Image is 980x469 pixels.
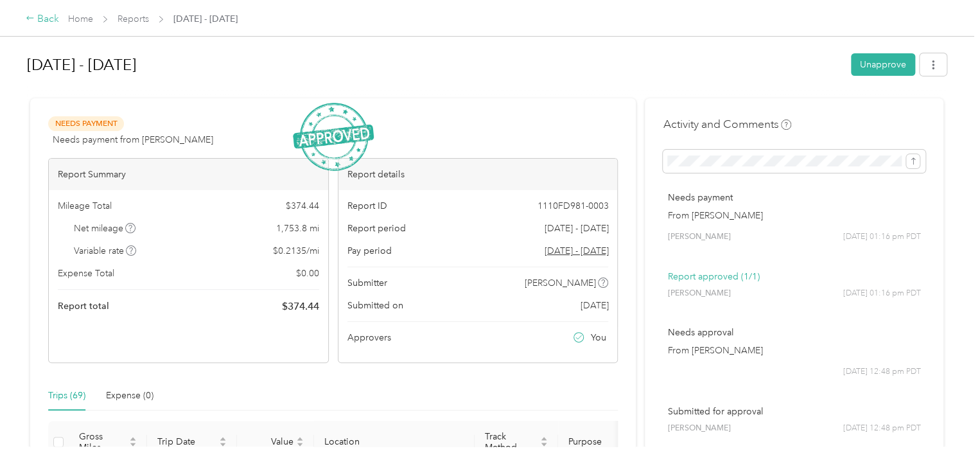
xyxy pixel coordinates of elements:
[314,421,475,464] th: Location
[667,288,730,299] span: [PERSON_NAME]
[667,326,921,339] p: Needs approval
[147,421,237,464] th: Trip Date
[908,397,980,469] iframe: Everlance-gr Chat Button Frame
[237,421,314,464] th: Value
[558,421,654,464] th: Purpose
[48,389,85,403] div: Trips (69)
[296,441,304,448] span: caret-down
[475,421,558,464] th: Track Method
[276,222,319,235] span: 1,753.8 mi
[667,191,921,204] p: Needs payment
[296,267,319,280] span: $ 0.00
[667,231,730,243] span: [PERSON_NAME]
[293,103,374,172] img: ApprovedStamp
[667,209,921,222] p: From [PERSON_NAME]
[58,199,112,213] span: Mileage Total
[27,49,842,80] h1: Sep 1 - 30, 2025
[667,270,921,283] p: Report approved (1/1)
[219,435,227,443] span: caret-up
[667,423,730,434] span: [PERSON_NAME]
[347,299,403,312] span: Submitted on
[157,436,216,447] span: Trip Date
[53,133,213,146] span: Needs payment from [PERSON_NAME]
[667,405,921,418] p: Submitted for approval
[851,53,915,76] button: Unapprove
[74,244,137,258] span: Variable rate
[667,344,921,357] p: From [PERSON_NAME]
[540,435,548,443] span: caret-up
[129,441,137,448] span: caret-down
[69,421,147,464] th: Gross Miles
[347,331,391,344] span: Approvers
[347,276,387,290] span: Submitter
[106,389,153,403] div: Expense (0)
[580,299,608,312] span: [DATE]
[843,288,921,299] span: [DATE] 01:16 pm PDT
[118,13,149,24] a: Reports
[544,222,608,235] span: [DATE] - [DATE]
[74,222,136,235] span: Net mileage
[544,244,608,258] span: Go to pay period
[347,222,406,235] span: Report period
[347,199,387,213] span: Report ID
[48,116,124,131] span: Needs Payment
[26,12,59,27] div: Back
[591,331,606,344] span: You
[129,435,137,443] span: caret-up
[49,159,328,190] div: Report Summary
[663,116,791,132] h4: Activity and Comments
[247,436,293,447] span: Value
[537,199,608,213] span: 1110FD981-0003
[540,441,548,448] span: caret-down
[525,276,596,290] span: [PERSON_NAME]
[286,199,319,213] span: $ 374.44
[296,435,304,443] span: caret-up
[58,299,109,313] span: Report total
[173,12,238,26] span: [DATE] - [DATE]
[843,231,921,243] span: [DATE] 01:16 pm PDT
[68,13,93,24] a: Home
[843,366,921,378] span: [DATE] 12:48 pm PDT
[282,299,319,314] span: $ 374.44
[58,267,114,280] span: Expense Total
[568,436,634,447] span: Purpose
[347,244,392,258] span: Pay period
[79,431,127,453] span: Gross Miles
[338,159,618,190] div: Report details
[219,441,227,448] span: caret-down
[485,431,538,453] span: Track Method
[843,423,921,434] span: [DATE] 12:48 pm PDT
[273,244,319,258] span: $ 0.2135 / mi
